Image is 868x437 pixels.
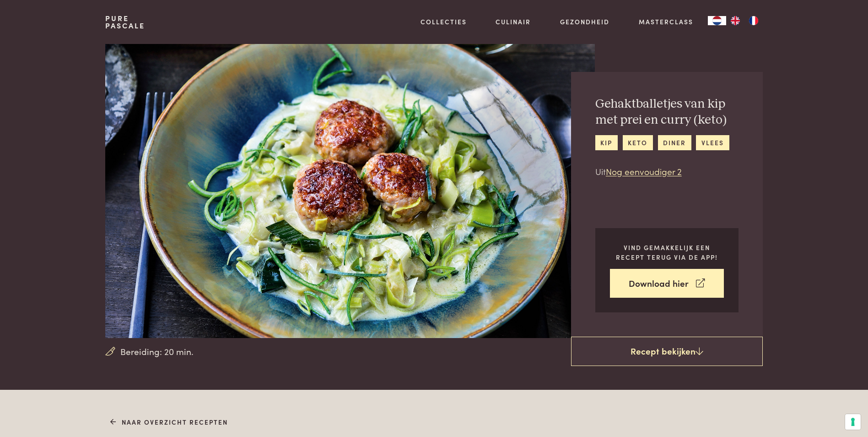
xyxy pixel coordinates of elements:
[623,135,653,150] a: keto
[496,17,531,27] a: Culinair
[595,96,739,128] h2: Gehaktballetjes van kip met prei en curry (keto)
[560,17,609,27] a: Gezondheid
[845,414,861,430] button: Uw voorkeuren voor toestemming voor trackingtechnologieën
[696,135,729,150] a: vlees
[744,16,763,25] a: FR
[658,135,691,150] a: diner
[421,17,467,27] a: Collecties
[595,135,618,150] a: kip
[708,16,726,25] div: Language
[120,345,194,358] span: Bereiding: 20 min.
[595,165,739,178] p: Uit
[110,417,228,427] a: Naar overzicht recepten
[610,243,724,262] p: Vind gemakkelijk een recept terug via de app!
[610,269,724,298] a: Download hier
[105,15,145,29] a: PurePascale
[639,17,693,27] a: Masterclass
[726,16,763,25] ul: Language list
[606,165,682,177] a: Nog eenvoudiger 2
[708,16,763,25] aside: Language selected: Nederlands
[708,16,726,25] a: NL
[105,44,594,338] img: Gehaktballetjes van kip met prei en curry (keto)
[571,337,763,366] a: Recept bekijken
[726,16,744,25] a: EN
